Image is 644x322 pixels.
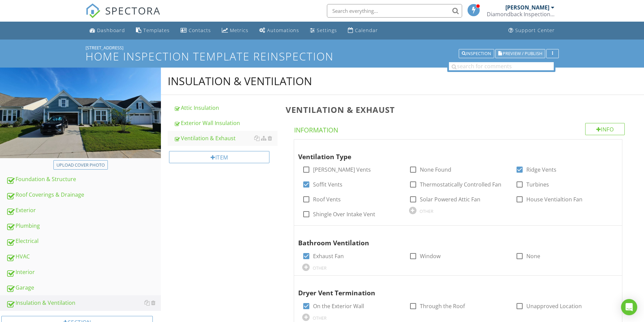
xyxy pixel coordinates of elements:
div: Contacts [189,27,211,33]
div: Bathroom Ventilation [298,228,602,248]
div: Electrical [6,237,161,246]
a: Inspection [459,50,494,56]
label: Exhaust Fan [313,253,344,259]
div: HVAC [6,252,161,261]
label: Unapproved Location [526,303,582,309]
h1: Home Inspection Template Reinspection [86,50,559,62]
label: Thermostatically Controlled Fan [420,181,501,188]
label: [PERSON_NAME] Vents [313,166,371,173]
div: Ventilation Type [298,142,602,162]
button: Inspection [459,49,494,58]
div: Item [169,151,269,163]
div: OTHER [313,265,327,271]
div: Templates [143,27,170,33]
div: Plumbing [6,222,161,230]
div: Garage [6,283,161,292]
div: Ventilation & Exhaust [174,134,278,142]
button: Preview / Publish [495,49,545,58]
a: Contacts [178,24,214,37]
div: Roof Coverings & Drainage [6,191,161,199]
div: Interior [6,268,161,277]
div: Open Intercom Messenger [621,299,637,315]
input: Search everything... [327,4,462,18]
div: Exterior [6,206,161,215]
label: Solar Powered Attic Fan [420,196,480,203]
div: Info [585,123,625,135]
a: Calendar [345,24,381,37]
button: Upload cover photo [53,160,108,170]
a: Metrics [219,24,251,37]
a: SPECTORA [86,9,161,23]
div: Automations [267,27,299,33]
h3: Ventilation & Exhaust [286,105,633,114]
img: The Best Home Inspection Software - Spectora [86,3,100,18]
div: Diamondback Inspection Service [487,11,554,18]
label: Shingle Over Intake Vent [313,211,375,218]
div: Foundation & Structure [6,175,161,184]
div: Dryer Vent Termination [298,278,602,298]
div: OTHER [313,315,327,321]
div: Upload cover photo [56,162,105,169]
a: Settings [307,24,340,37]
label: Through the Roof [420,303,465,309]
div: Dashboard [97,27,125,33]
div: Inspection [462,51,491,56]
div: Settings [317,27,337,33]
div: Calendar [355,27,378,33]
label: Soffit Vents [313,181,342,188]
input: search for comments [449,62,554,70]
a: Templates [133,24,172,37]
div: [STREET_ADDRESS] [86,45,559,50]
div: OTHER [420,208,433,214]
label: Ridge Vents [526,166,556,173]
div: Insulation & Ventilation [6,299,161,307]
label: None [526,253,540,259]
label: Turbines [526,181,549,188]
label: On the Exterior Wall [313,303,364,309]
a: Automations (Basic) [257,24,302,37]
div: Metrics [230,27,248,33]
label: House Ventialtion Fan [526,196,582,203]
div: Insulation & Ventilation [168,74,312,88]
a: Dashboard [87,24,128,37]
label: None Found [420,166,451,173]
span: Preview / Publish [503,51,542,56]
span: SPECTORA [105,3,161,18]
div: Attic Insulation [174,104,278,112]
a: Preview / Publish [495,50,545,56]
div: Exterior Wall Insulation [174,119,278,127]
h4: Information [294,123,625,134]
label: Window [420,253,440,259]
div: Support Center [515,27,555,33]
label: Roof Vents [313,196,341,203]
a: Support Center [506,24,557,37]
div: [PERSON_NAME] [505,4,549,11]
